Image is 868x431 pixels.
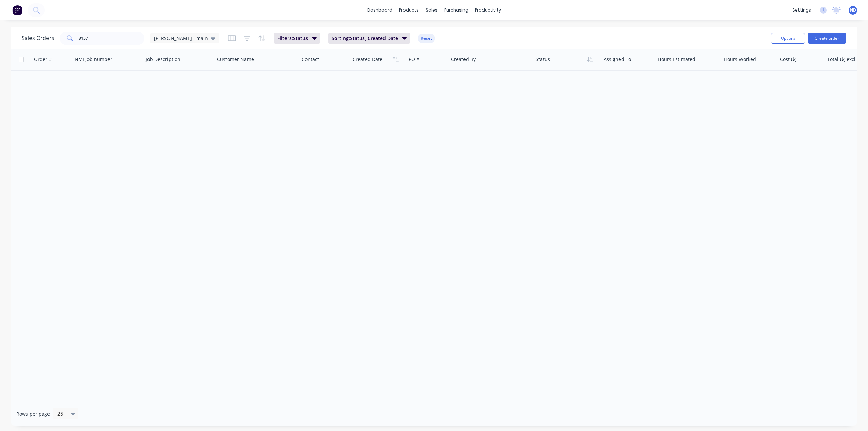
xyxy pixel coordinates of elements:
div: Job Description [146,56,180,63]
button: Filters:Status [274,33,320,44]
span: Rows per page [16,411,50,417]
img: Factory [12,5,22,15]
div: Status [536,56,550,63]
span: Filters: Status [277,35,308,42]
div: products [396,5,422,15]
div: sales [422,5,441,15]
h1: Sales Orders [22,35,54,41]
div: Total ($) excl. tax [827,56,865,63]
button: Sorting:Status, Created Date [328,33,410,44]
input: Search... [79,32,145,45]
button: Create order [808,33,846,44]
div: Created By [451,56,476,63]
button: Options [771,33,805,44]
span: [PERSON_NAME] - main [154,35,208,42]
div: Hours Worked [724,56,756,63]
div: Assigned To [604,56,631,63]
div: Contact [302,56,319,63]
div: Cost ($) [780,56,796,63]
a: dashboard [364,5,396,15]
div: Order # [34,56,52,63]
span: Sorting: Status, Created Date [332,35,398,42]
span: ND [850,7,856,13]
div: purchasing [441,5,472,15]
div: Hours Estimated [658,56,695,63]
div: Customer Name [217,56,254,63]
button: Reset [418,34,435,43]
div: NMI Job number [75,56,112,63]
div: PO # [409,56,419,63]
div: Created Date [353,56,382,63]
div: settings [789,5,814,15]
div: productivity [472,5,505,15]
